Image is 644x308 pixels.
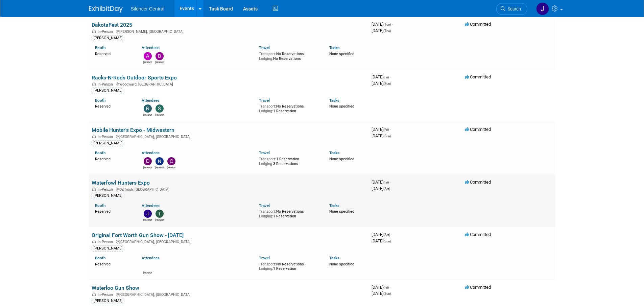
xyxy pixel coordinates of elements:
[143,270,152,275] div: Shaun Olsberg
[89,6,123,13] img: ExhibitDay
[390,180,391,185] span: -
[131,6,165,11] span: Silencer Central
[144,104,152,113] img: Rob Young
[383,187,390,191] span: (Sat)
[142,203,160,208] a: Attendees
[259,45,270,50] a: Travel
[92,285,139,291] a: Waterloo Gun Show
[329,157,354,161] span: None specified
[372,28,391,33] span: [DATE]
[372,133,391,138] span: [DATE]
[92,29,96,33] img: In-Person Event
[95,256,105,260] a: Booth
[92,298,124,304] div: [PERSON_NAME]
[259,203,270,208] a: Travel
[92,245,124,252] div: [PERSON_NAME]
[383,128,389,132] span: (Fri)
[329,203,339,208] a: Tasks
[155,165,164,169] div: Nickolas Osterman
[391,232,392,237] span: -
[142,45,160,50] a: Attendees
[155,60,164,64] div: Billee Page
[259,50,319,61] div: No Reservations No Reservations
[92,127,174,133] a: Mobile Hunter's Expo - Midwestern
[156,210,164,218] img: Tyler Phillips
[465,232,491,237] span: Committed
[465,22,491,27] span: Committed
[372,238,391,243] span: [DATE]
[95,203,105,208] a: Booth
[92,186,366,192] div: Oshkosh, [GEOGRAPHIC_DATA]
[144,262,152,270] img: Shaun Olsberg
[329,45,339,50] a: Tasks
[259,162,273,166] span: Lodging:
[372,180,391,185] span: [DATE]
[383,181,389,184] span: (Fri)
[259,209,276,214] span: Transport:
[155,113,164,117] div: Sarah Young
[329,98,339,103] a: Tasks
[390,285,391,290] span: -
[95,98,105,103] a: Booth
[92,240,96,243] img: In-Person Event
[92,232,184,238] a: Original Fort Worth Gun Show - [DATE]
[329,52,354,56] span: None specified
[155,218,164,222] div: Tyler Phillips
[92,135,96,138] img: In-Person Event
[95,45,105,50] a: Booth
[259,150,270,155] a: Travel
[383,239,391,243] span: (Sun)
[383,134,391,138] span: (Sun)
[144,157,152,165] img: Danielle Osterman
[98,82,115,87] span: In-Person
[383,82,391,86] span: (Sun)
[392,22,393,27] span: -
[144,52,152,60] img: Andrew Sorenson
[142,256,160,260] a: Attendees
[372,127,391,132] span: [DATE]
[505,6,521,11] span: Search
[259,98,270,103] a: Travel
[372,285,391,290] span: [DATE]
[92,82,96,86] img: In-Person Event
[259,103,319,113] div: No Reservations 1 Reservation
[259,156,319,166] div: 1 Reservation 3 Reservations
[95,261,132,267] div: Reserved
[372,22,393,27] span: [DATE]
[95,50,132,56] div: Reserved
[92,291,366,297] div: [GEOGRAPHIC_DATA], [GEOGRAPHIC_DATA]
[143,113,152,117] div: Rob Young
[156,52,164,60] img: Billee Page
[465,127,491,132] span: Committed
[259,208,319,218] div: No Reservations 1 Reservation
[383,233,390,237] span: (Sat)
[95,103,132,109] div: Reserved
[92,180,150,186] a: Waterfowl Hunters Expo
[92,35,124,41] div: [PERSON_NAME]
[372,74,391,79] span: [DATE]
[92,239,366,244] div: [GEOGRAPHIC_DATA], [GEOGRAPHIC_DATA]
[144,210,152,218] img: Justin Armstrong
[496,3,527,15] a: Search
[98,135,115,139] span: In-Person
[536,2,549,15] img: Jessica Crawford
[143,60,152,64] div: Andrew Sorenson
[329,256,339,260] a: Tasks
[143,218,152,222] div: Justin Armstrong
[259,256,270,260] a: Travel
[95,208,132,214] div: Reserved
[465,74,491,79] span: Committed
[92,74,177,81] a: Racks-N-Rods Outdoor Sports Expo
[92,187,96,191] img: In-Person Event
[383,286,389,289] span: (Fri)
[92,140,124,146] div: [PERSON_NAME]
[156,104,164,113] img: Sarah Young
[465,285,491,290] span: Committed
[390,127,391,132] span: -
[142,98,160,103] a: Attendees
[372,81,391,86] span: [DATE]
[390,74,391,79] span: -
[142,150,160,155] a: Attendees
[259,262,276,266] span: Transport:
[383,75,389,79] span: (Fri)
